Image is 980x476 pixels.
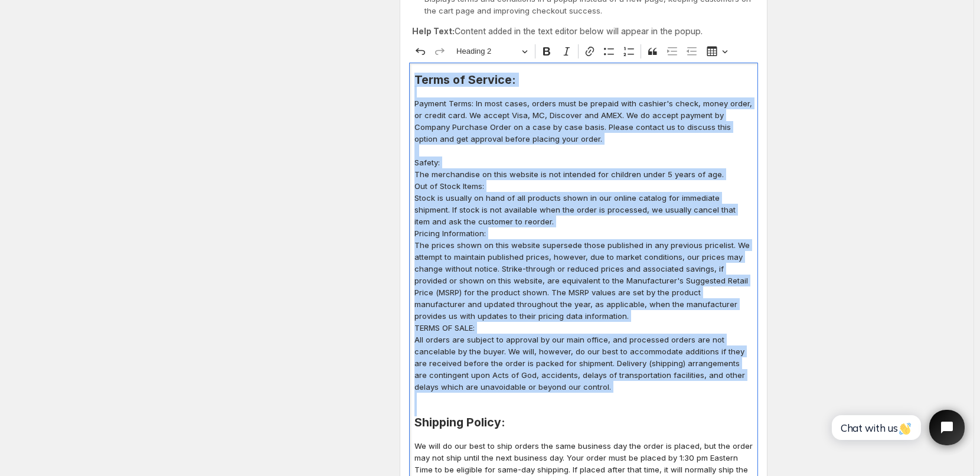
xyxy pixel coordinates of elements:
[414,239,753,322] p: The prices shown on this website supersede those published in any previous pricelist. We attempt ...
[412,25,755,37] p: Content added in the text editor below will appear in the popup.
[414,74,753,86] h2: Terms of Service:
[414,192,753,227] p: Stock is usually on hand of all products shown in our online catalog for immediate shipment. If s...
[414,334,753,393] p: All orders are subject to approval by our main office, and processed orders are not cancelable by...
[409,40,758,63] div: Editor toolbar
[456,44,518,58] span: Heading 2
[451,43,533,61] button: Heading 2, Heading
[819,400,975,455] iframe: Tidio Chat
[414,168,753,180] p: The merchandise on this website is not intended for children under 5 years of age.
[414,227,753,239] p: Pricing Information:
[414,157,753,168] p: Safety:
[414,322,753,334] p: TERMS OF SALE:
[414,97,753,157] p: Payment Terms: In most cases, orders must be prepaid with cashier's check, money order, or credit...
[414,416,753,428] h2: Shipping Policy:
[414,180,753,192] p: Out of Stock Items:
[412,26,455,36] strong: Help Text:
